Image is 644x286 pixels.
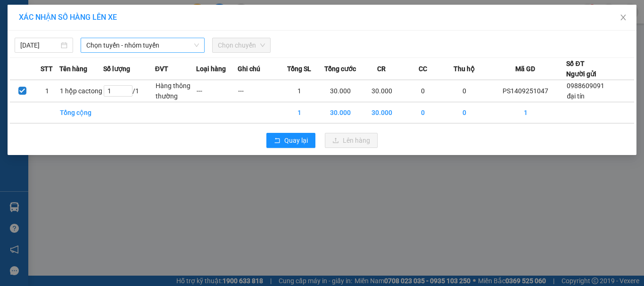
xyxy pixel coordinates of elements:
[566,58,596,79] div: Số ĐT Người gửi
[59,64,87,74] span: Tên hàng
[22,52,83,59] strong: Hotline : 0889 23 23 23
[377,64,386,74] span: CR
[88,20,158,33] span: PS1409251047
[324,64,356,74] span: Tổng cước
[274,137,281,145] span: rollback
[567,92,585,100] span: đại tín
[402,80,443,102] td: 0
[59,102,103,123] td: Tổng cộng
[218,38,265,52] span: Chọn chuyến
[361,80,402,102] td: 30.000
[454,64,475,74] span: Thu hộ
[279,80,320,102] td: 1
[5,21,17,65] img: logo
[34,80,59,102] td: 1
[320,102,361,123] td: 30.000
[155,64,168,74] span: ĐVT
[238,64,260,74] span: Ghi chú
[444,80,485,102] td: 0
[419,64,427,74] span: CC
[59,80,103,102] td: 1 hộp cactong
[444,102,485,123] td: 0
[41,64,53,74] span: STT
[610,5,636,31] button: Close
[24,61,81,79] strong: : [DOMAIN_NAME]
[238,80,279,102] td: ---
[103,80,155,102] td: / 1
[515,64,535,74] span: Mã GD
[103,64,130,74] span: Số lượng
[196,80,237,102] td: ---
[86,38,199,52] span: Chọn tuyến - nhóm tuyến
[29,30,76,50] strong: PHIẾU GỬI HÀNG
[279,102,320,123] td: 1
[19,13,117,22] span: XÁC NHẬN SỐ HÀNG LÊN XE
[619,14,627,21] span: close
[196,64,226,74] span: Loại hàng
[485,102,566,123] td: 1
[18,8,87,28] strong: CÔNG TY TNHH VĨNH QUANG
[41,62,63,69] span: Website
[20,40,59,50] input: 14/09/2025
[284,135,308,146] span: Quay lại
[320,80,361,102] td: 30.000
[194,42,199,48] span: down
[567,82,604,90] span: 0988609091
[402,102,443,123] td: 0
[325,133,378,148] button: uploadLên hàng
[287,64,311,74] span: Tổng SL
[485,80,566,102] td: PS1409251047
[155,80,196,102] td: Hàng thông thường
[361,102,402,123] td: 30.000
[266,133,315,148] button: rollbackQuay lại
